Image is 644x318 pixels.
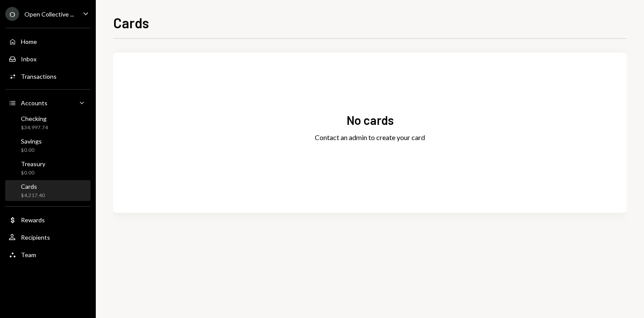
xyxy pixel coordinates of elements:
div: Savings [21,137,42,145]
div: O [5,7,19,21]
div: Rewards [21,216,45,224]
div: $34,997.74 [21,124,48,131]
div: $0.00 [21,147,42,154]
a: Cards$4,217.40 [5,180,91,201]
div: Home [21,38,37,45]
div: Transactions [21,73,57,80]
a: Treasury$0.00 [5,157,91,178]
div: No cards [347,112,394,129]
div: $0.00 [21,169,45,177]
div: Recipients [21,234,50,241]
div: Team [21,251,36,258]
div: Contact an admin to create your card [315,132,425,143]
a: Transactions [5,68,91,84]
div: Treasury [21,160,45,167]
a: Rewards [5,212,91,228]
a: Recipients [5,229,91,245]
div: Open Collective ... [24,10,74,18]
div: Inbox [21,55,37,63]
a: Checking$34,997.74 [5,112,91,133]
div: Checking [21,115,48,122]
div: $4,217.40 [21,192,45,199]
h1: Cards [113,14,149,31]
div: Accounts [21,99,47,107]
a: Savings$0.00 [5,135,91,156]
a: Inbox [5,51,91,67]
div: Cards [21,183,45,190]
a: Team [5,247,91,262]
a: Accounts [5,95,91,110]
a: Home [5,33,91,49]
